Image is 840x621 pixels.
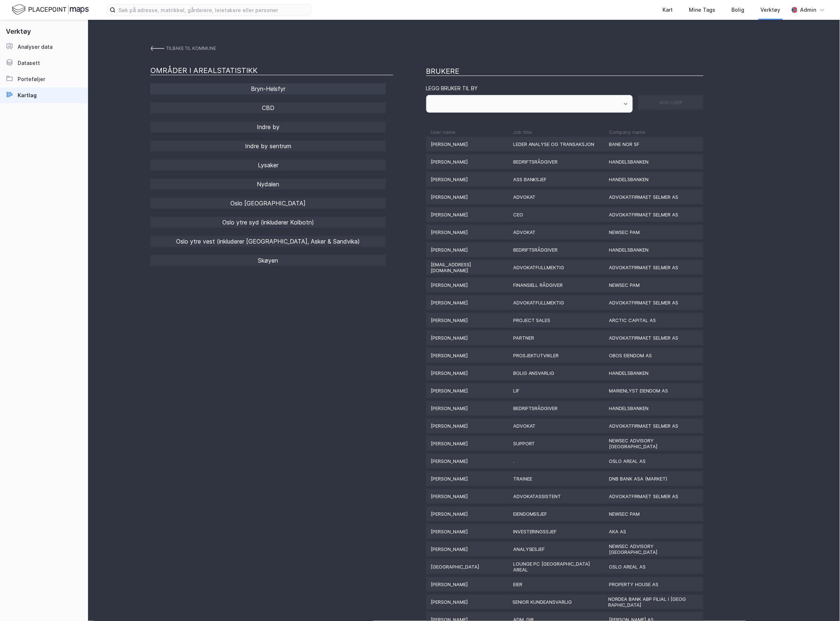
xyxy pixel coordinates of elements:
[426,300,508,306] div: [PERSON_NAME]
[803,586,840,621] div: Kontrollprogram for chat
[508,194,605,200] div: advokat
[508,247,605,253] div: Bedriftsrådgiver
[426,247,508,253] div: [PERSON_NAME]
[426,511,508,517] div: [PERSON_NAME]
[426,370,508,376] div: [PERSON_NAME]
[426,441,508,446] div: [PERSON_NAME]
[508,300,605,306] div: Advokatfullmektig
[150,45,164,51] img: BackButton.72d039ae688316798c97bc7471d4fa5d.svg
[605,493,687,499] div: Advokatfirmaet Selmer AS
[508,176,605,182] div: Ass banksjef
[150,83,386,94] div: Bryn-Helsfyr
[605,543,687,555] div: Newsec Advisory [GEOGRAPHIC_DATA]
[116,4,311,15] input: Søk på adresse, matrikkel, gårdeiere, leietakere eller personer
[605,458,687,464] div: Oslo Areal AS
[427,95,633,112] input: Open
[426,194,508,200] div: [PERSON_NAME]
[18,75,45,84] div: Porteføljer
[508,529,605,534] div: Investeringssjef
[605,564,687,570] div: Oslo Areal AS
[150,236,386,247] div: Oslo ytre vest (inkluderer [GEOGRAPHIC_DATA], Asker & Sandvika)
[605,388,687,394] div: Marienlyst Eiendom AS
[508,370,605,376] div: Bolig ansvarlig
[800,6,817,14] div: Admin
[803,586,840,621] iframe: Chat Widget
[638,95,703,110] button: add user
[508,441,605,446] div: Support
[426,212,508,218] div: [PERSON_NAME]
[426,476,508,482] div: [PERSON_NAME]
[426,493,508,499] div: [PERSON_NAME]
[150,102,386,113] div: CBD
[508,511,605,517] div: Eiendomssjef
[513,129,605,135] div: Job title
[508,493,605,499] div: advokatassistent
[150,121,386,132] div: Indre by
[426,141,508,147] div: [PERSON_NAME]
[508,458,605,464] div: .
[605,264,687,270] div: Advokatfirmaet Selmer AS
[605,212,687,218] div: Advokatfirmaet Selmer AS
[426,458,508,464] div: [PERSON_NAME]
[150,42,216,55] a: Tilbake til kommune
[426,388,508,394] div: [PERSON_NAME]
[508,599,604,605] div: Senior kundeansvarlig
[426,262,508,273] div: [EMAIL_ADDRESS][DOMAIN_NAME]
[426,85,704,91] div: Legg bruker til by
[689,6,716,14] div: Mine Tags
[761,6,781,14] div: Verktøy
[508,229,605,235] div: advokat
[605,476,687,482] div: DNB BANK ASA (Market)
[426,546,508,552] div: [PERSON_NAME]
[508,264,605,270] div: Advokatfullmektig
[605,581,687,587] div: Property House AS
[604,596,687,608] div: Nordea Bank Abp Filial i [GEOGRAPHIC_DATA]
[426,317,508,323] div: [PERSON_NAME]
[508,317,605,323] div: Project Sales
[605,529,687,534] div: AKA AS
[508,546,605,552] div: Analysesjef
[605,405,687,411] div: Handelsbanken
[605,141,687,147] div: Bane NOR SF
[426,529,508,534] div: [PERSON_NAME]
[508,212,605,218] div: CEO
[426,229,508,235] div: [PERSON_NAME]
[508,476,605,482] div: Trainee
[12,3,89,16] img: logo.f888ab2527a4732fd821a326f86c7f29.svg
[605,176,687,182] div: Handelsbanken
[426,67,704,76] div: Brukere
[605,317,687,323] div: Arctic Capital AS
[426,335,508,341] div: [PERSON_NAME]
[605,159,687,165] div: Handelsbanken
[732,6,745,14] div: Bolig
[508,405,605,411] div: Bedriftsrådgiver
[623,101,629,107] button: Open
[150,140,386,151] div: Indre by sentrum
[605,352,687,358] div: OBOS Eiendom AS
[605,300,687,306] div: Advokatfirmaet Selmer AS
[150,66,393,75] div: Områder i Arealstatistikk
[166,42,216,55] div: Tilbake til kommune
[426,599,508,605] div: [PERSON_NAME]
[18,91,37,100] div: Kartlag
[18,43,52,51] div: Analyser data
[663,6,673,14] div: Kart
[426,176,508,182] div: [PERSON_NAME]
[426,581,508,587] div: [PERSON_NAME]
[508,581,605,587] div: eier
[605,370,687,376] div: Handelsbanken
[508,141,605,147] div: Leder analyse og transaksjon
[605,335,687,341] div: Advokatfirmaet Selmer AS
[150,160,386,171] div: Lysaker
[508,388,605,394] div: LIF
[150,217,386,228] div: Oslo ytre syd (inkluderer Kolbotn)
[150,255,386,266] div: Skøyen
[609,129,687,135] div: Company name
[431,129,508,135] div: User name
[426,564,508,570] div: [GEOGRAPHIC_DATA]
[605,194,687,200] div: Advokatfirmaet Selmer AS
[508,352,605,358] div: Prosjektutvikler
[508,423,605,429] div: Advokat
[508,159,605,165] div: Bedriftsrådgiver
[426,352,508,358] div: [PERSON_NAME]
